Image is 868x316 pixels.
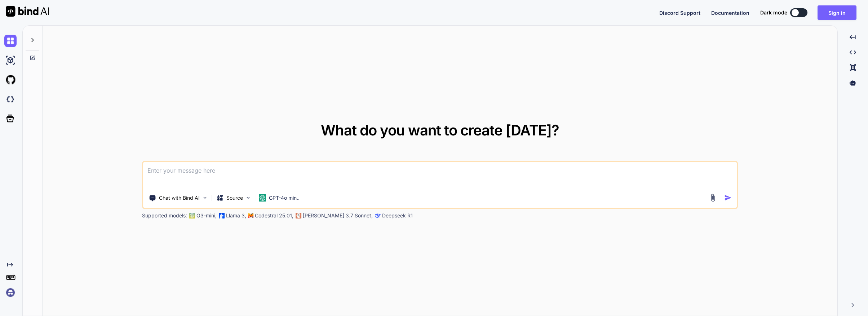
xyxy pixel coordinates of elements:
p: Chat with Bind AI [159,194,200,202]
img: Bind AI [6,6,49,17]
img: githubLight [4,74,17,86]
img: attachment [709,194,717,202]
p: Codestral 25.01, [255,212,293,219]
button: Sign in [818,5,856,20]
p: Source [226,194,243,202]
p: O3-mini, [196,212,217,219]
img: GPT-4 [189,213,195,218]
img: icon [724,194,732,202]
p: Llama 3, [226,212,246,219]
img: signin [4,286,17,299]
p: [PERSON_NAME] 3.7 Sonnet, [303,212,373,219]
img: claude [296,213,301,218]
img: chat [4,35,17,47]
img: Mistral-AI [248,213,253,218]
span: Documentation [711,10,749,16]
p: Deepseek R1 [382,212,413,219]
span: Dark mode [760,9,787,16]
img: GPT-4o mini [259,194,266,202]
img: claude [375,213,381,218]
img: ai-studio [4,54,17,66]
img: Pick Tools [202,195,208,201]
img: Llama2 [219,213,225,218]
span: Discord Support [659,10,700,16]
p: GPT-4o min.. [269,194,300,202]
p: Supported models: [142,212,187,219]
img: darkCloudIdeIcon [4,93,17,105]
button: Documentation [711,9,749,17]
button: Discord Support [659,9,700,17]
span: What do you want to create [DATE]? [321,121,559,139]
img: Pick Models [245,195,251,201]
